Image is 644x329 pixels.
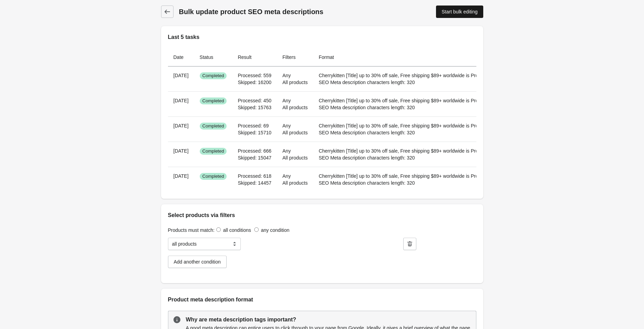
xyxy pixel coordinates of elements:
td: Processed: 666 Skipped: 15047 [232,142,277,167]
div: Start bulk editing [442,9,477,14]
label: any condition [261,227,289,233]
span: Completed [200,72,227,79]
td: Processed: 559 Skipped: 16200 [232,66,277,91]
button: Add another condition [168,256,227,268]
th: Status [194,48,232,66]
td: Any All products [277,167,313,192]
h2: Product meta description format [168,296,476,304]
td: Any All products [277,66,313,91]
td: Processed: 450 Skipped: 15763 [232,91,277,116]
td: Processed: 69 Skipped: 15710 [232,116,277,142]
span: Completed [200,173,227,180]
label: all conditions [223,227,251,233]
div: Add another condition [174,259,221,265]
h2: Last 5 tasks [168,33,476,41]
th: Result [232,48,277,66]
th: Filters [277,48,313,66]
span: Completed [200,148,227,155]
td: Any All products [277,91,313,116]
td: Processed: 618 Skipped: 14457 [232,167,277,192]
td: Any All products [277,142,313,167]
th: [DATE] [168,167,194,192]
th: [DATE] [168,66,194,91]
td: Any All products [277,116,313,142]
h1: Bulk update product SEO meta descriptions [179,7,374,17]
span: Completed [200,123,227,130]
p: Why are meta description tags important? [186,316,471,324]
th: [DATE] [168,91,194,116]
h2: Select products via filters [168,211,476,219]
th: Date [168,48,194,66]
span: Completed [200,97,227,104]
div: Products must match: [168,226,476,234]
a: Start bulk editing [436,6,483,18]
th: [DATE] [168,142,194,167]
th: [DATE] [168,116,194,142]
